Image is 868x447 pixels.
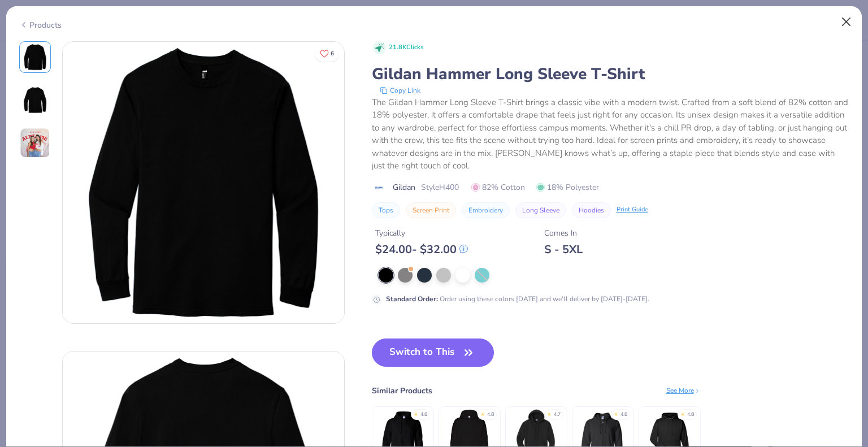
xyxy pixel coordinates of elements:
div: Similar Products [372,385,432,397]
div: Order using these colors [DATE] and we'll deliver by [DATE]-[DATE]. [386,294,649,304]
span: 6 [331,51,334,57]
img: Front [21,44,49,71]
img: User generated content [20,128,50,158]
span: 21.8K Clicks [389,43,423,53]
div: Typically [375,227,468,239]
div: Products [19,19,62,31]
div: $ 24.00 - $ 32.00 [375,242,468,257]
img: Back [21,86,49,114]
div: 4.8 [420,411,427,419]
div: Comes In [544,227,583,239]
div: See More [666,385,701,396]
span: Gildan [393,181,415,193]
button: Tops [372,202,400,218]
span: Style H400 [421,181,459,193]
button: Close [836,11,857,33]
img: Front [63,42,344,323]
div: S - 5XL [544,242,583,257]
div: 4.8 [687,411,694,419]
div: ★ [680,411,685,415]
button: Switch to This [372,338,494,367]
button: Like [315,45,339,62]
span: 82% Cotton [471,181,525,193]
span: 18% Polyester [536,181,599,193]
div: ★ [614,411,618,415]
div: Print Guide [617,205,648,215]
div: 4.7 [554,411,561,419]
div: 4.8 [620,411,627,419]
div: The Gildan Hammer Long Sleeve T-Shirt brings a classic vibe with a modern twist. Crafted from a s... [372,96,849,172]
button: Screen Print [406,202,456,218]
div: ★ [547,411,552,415]
button: Hoodies [572,202,611,218]
strong: Standard Order : [386,294,438,303]
div: ★ [480,411,485,415]
img: brand logo [372,183,387,192]
div: ★ [414,411,418,415]
button: Long Sleeve [515,202,566,218]
div: 4.8 [487,411,494,419]
button: copy to clipboard [376,85,424,96]
div: Gildan Hammer Long Sleeve T-Shirt [372,63,849,85]
button: Embroidery [462,202,510,218]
